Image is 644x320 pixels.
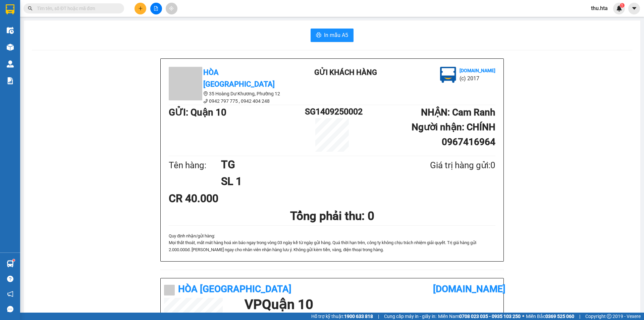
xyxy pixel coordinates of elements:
strong: 0369 525 060 [545,314,574,319]
button: file-add [150,3,162,14]
b: Hòa [GEOGRAPHIC_DATA] [178,283,291,294]
span: Hỗ trợ kỹ thuật: [311,313,373,320]
button: aim [166,3,177,14]
img: warehouse-icon [7,60,14,67]
b: Người nhận : CHÍNH 0967416964 [412,122,495,147]
h1: SG1409250002 [305,105,359,118]
span: notification [7,291,13,297]
button: printerIn mẫu A5 [311,29,354,42]
span: thu.hta [586,4,613,12]
img: warehouse-icon [7,44,14,51]
span: | [378,313,379,320]
h1: Tổng phải thu: 0 [169,207,495,225]
sup: 1 [13,259,15,261]
li: 0942 797 775 , 0942 404 248 [169,97,289,105]
span: Cung cấp máy in - giấy in: [384,313,436,320]
strong: 1900 633 818 [344,314,373,319]
img: warehouse-icon [7,27,14,34]
span: Miền Bắc [526,313,574,320]
span: phone [203,99,208,103]
span: In mẫu A5 [324,31,348,39]
span: caret-down [631,5,637,11]
div: Quy định nhận/gửi hàng : [169,233,495,253]
div: CR 40.000 [169,190,276,207]
span: Miền Nam [438,313,521,320]
b: GỬI : Quận 10 [169,107,226,118]
input: Tìm tên, số ĐT hoặc mã đơn [37,5,116,12]
img: warehouse-icon [7,260,14,267]
b: [DOMAIN_NAME] [433,283,505,294]
span: plus [138,6,143,11]
button: caret-down [628,3,640,14]
span: 1 [621,3,623,8]
span: message [7,306,13,312]
button: plus [135,3,146,14]
div: Tên hàng: [169,158,221,172]
span: aim [169,6,174,11]
strong: 0708 023 035 - 0935 103 250 [459,314,521,319]
h1: VP Quận 10 [245,298,497,311]
b: Gửi khách hàng [314,68,377,77]
span: copyright [607,314,611,319]
img: logo-vxr [6,4,14,14]
span: environment [203,91,208,96]
b: NHẬN : Cam Ranh [421,107,495,118]
img: logo.jpg [440,67,456,83]
img: solution-icon [7,77,14,84]
span: question-circle [7,276,13,282]
sup: 1 [620,3,625,8]
h1: TG [221,156,397,173]
span: search [28,6,33,11]
span: file-add [154,6,158,11]
b: [DOMAIN_NAME] [460,68,495,73]
li: (c) 2017 [460,74,495,83]
span: printer [316,32,321,39]
b: Hòa [GEOGRAPHIC_DATA] [203,68,275,88]
p: Mọi thất thoát, mất mát hàng hoá xin báo ngay trong vòng 03 ngày kể từ ngày gửi hà... [169,239,495,253]
span: ⚪️ [522,315,524,318]
h1: SL 1 [221,173,397,190]
img: icon-new-feature [616,5,622,11]
li: 35 Hoàng Dư Khương, Phường 12 [169,90,289,97]
div: Giá trị hàng gửi: 0 [397,158,495,172]
span: | [579,313,580,320]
